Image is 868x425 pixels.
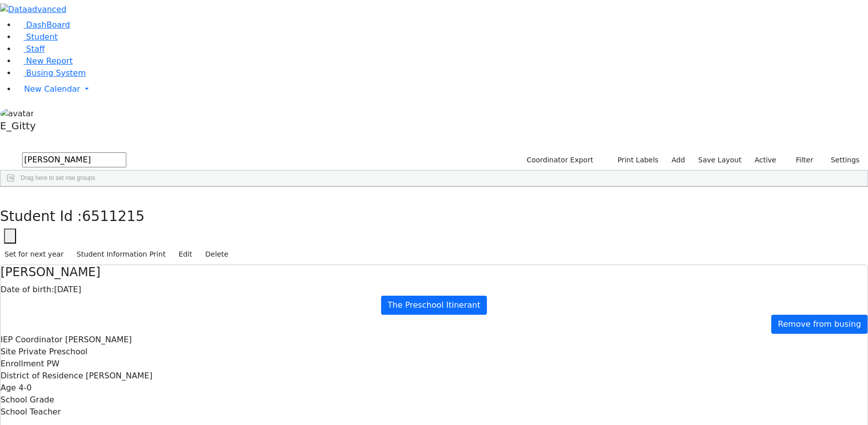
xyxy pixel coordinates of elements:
[19,347,88,356] span: Private Preschool
[381,296,487,315] a: The Preschool Itinerant
[693,152,746,168] button: Save Layout
[72,247,170,262] button: Student Information Print
[667,152,689,168] a: Add
[86,371,152,380] span: [PERSON_NAME]
[1,346,16,358] label: Site
[16,20,70,30] a: DashBoard
[47,359,59,368] span: PW
[16,56,73,66] a: New Report
[16,68,86,78] a: Busing System
[1,382,16,394] label: Age
[606,152,663,168] button: Print Labels
[783,152,818,168] button: Filter
[16,32,58,42] a: Student
[778,319,861,329] span: Remove from busing
[26,68,86,78] span: Busing System
[26,32,58,42] span: Student
[1,370,83,382] label: District of Residence
[174,247,197,262] button: Edit
[16,79,868,99] a: New Calendar
[82,208,145,225] span: 6511215
[65,335,132,344] span: [PERSON_NAME]
[818,152,864,168] button: Settings
[24,84,80,94] span: New Calendar
[1,406,61,418] label: School Teacher
[750,152,781,168] label: Active
[1,334,63,346] label: IEP Coordinator
[26,44,45,54] span: Staff
[19,383,32,392] span: 4-0
[1,265,867,280] h4: [PERSON_NAME]
[21,174,95,181] span: Drag here to set row groups
[26,56,73,66] span: New Report
[1,394,54,406] label: School Grade
[520,152,598,168] button: Coordinator Export
[16,44,45,54] a: Staff
[1,358,44,370] label: Enrollment
[26,20,70,30] span: DashBoard
[201,247,233,262] button: Delete
[771,315,867,334] a: Remove from busing
[1,284,54,296] label: Date of birth:
[22,152,126,167] input: Search
[1,284,867,296] div: [DATE]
